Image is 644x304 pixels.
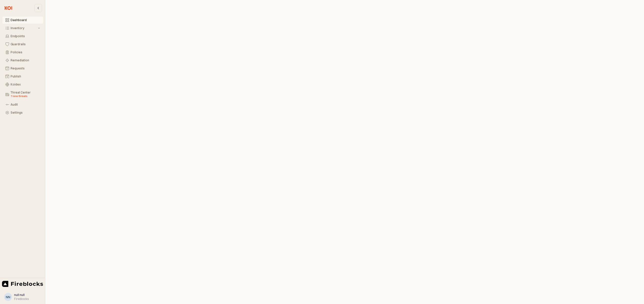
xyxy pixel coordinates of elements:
div: nn [6,294,10,299]
div: Publish [11,75,40,78]
button: Endpoints [3,33,43,40]
button: Guardrails [3,41,43,48]
div: 7 new threats [11,94,40,98]
button: Dashboard [3,17,43,24]
div: Fireblocks [14,297,29,301]
button: Koidex [3,81,43,88]
div: Koidex [11,83,40,86]
button: Publish [3,73,43,80]
div: Requests [11,67,40,70]
div: Guardrails [11,42,40,46]
span: null null [14,293,25,297]
button: Inventory [3,25,43,32]
button: Audit [3,101,43,108]
button: Requests [3,65,43,72]
div: Threat Center [11,91,40,98]
div: Endpoints [11,34,40,38]
div: Remediation [11,59,40,62]
div: Settings [11,111,40,114]
button: Policies [3,49,43,56]
div: Dashboard [11,18,40,22]
div: Policies [11,51,40,54]
div: Audit [11,103,40,106]
button: Settings [3,109,43,116]
button: Remediation [3,57,43,64]
button: Threat Center [3,89,43,100]
button: nn [4,293,12,301]
div: Inventory [11,26,37,30]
